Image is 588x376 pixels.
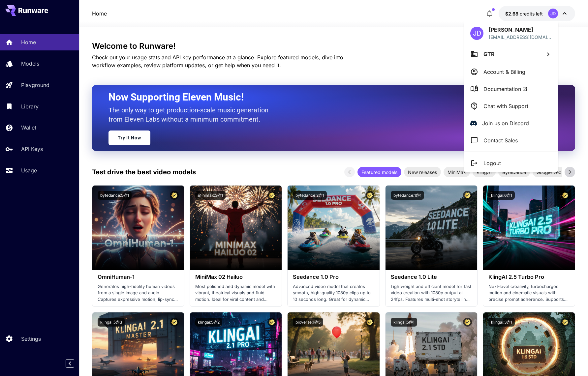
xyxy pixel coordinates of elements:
div: phantomau40kaleidoscopeua@gmail.com [489,34,552,41]
p: Chat with Support [483,102,528,110]
p: [EMAIL_ADDRESS][DOMAIN_NAME] [489,34,552,41]
p: [PERSON_NAME] [489,26,552,34]
p: Logout [483,159,501,167]
p: Contact Sales [483,136,518,144]
span: GTR [483,51,495,57]
p: Account & Billing [483,68,525,76]
span: Documentation [483,85,527,93]
p: Join us on Discord [482,119,529,127]
button: GTR [464,45,558,63]
div: JD [470,27,483,40]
